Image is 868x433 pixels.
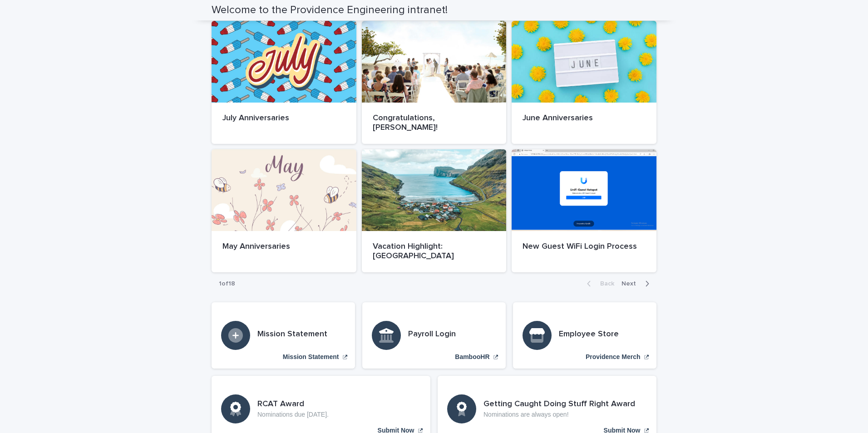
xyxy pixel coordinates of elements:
[362,149,507,272] a: Vacation Highlight: [GEOGRAPHIC_DATA]
[621,280,641,287] span: Next
[283,353,339,361] p: Mission Statement
[373,242,496,261] p: Vacation Highlight: [GEOGRAPHIC_DATA]
[595,280,614,287] span: Back
[512,149,656,272] a: New Guest WiFi Login Process
[212,273,242,295] p: 1 of 18
[586,353,641,361] p: Providence Merch
[523,113,646,123] p: June Anniversaries
[212,149,356,272] a: May Anniversaries
[257,411,329,418] p: Nominations due [DATE].
[618,280,656,288] button: Next
[212,4,448,17] h2: Welcome to the Providence Engineering intranet!
[580,280,618,288] button: Back
[362,302,506,369] a: BambooHR
[513,302,656,369] a: Providence Merch
[362,21,507,144] a: Congratulations, [PERSON_NAME]!
[222,242,345,252] p: May Anniversaries
[512,21,656,144] a: June Anniversaries
[408,330,456,340] h3: Payroll Login
[483,411,635,418] p: Nominations are always open!
[212,302,355,369] a: Mission Statement
[523,242,646,252] p: New Guest WiFi Login Process
[257,399,329,409] h3: RCAT Award
[455,353,489,361] p: BambooHR
[212,21,356,144] a: July Anniversaries
[373,113,496,133] p: Congratulations, [PERSON_NAME]!
[222,113,345,123] p: July Anniversaries
[483,399,635,409] h3: Getting Caught Doing Stuff Right Award
[559,330,619,340] h3: Employee Store
[257,330,327,340] h3: Mission Statement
